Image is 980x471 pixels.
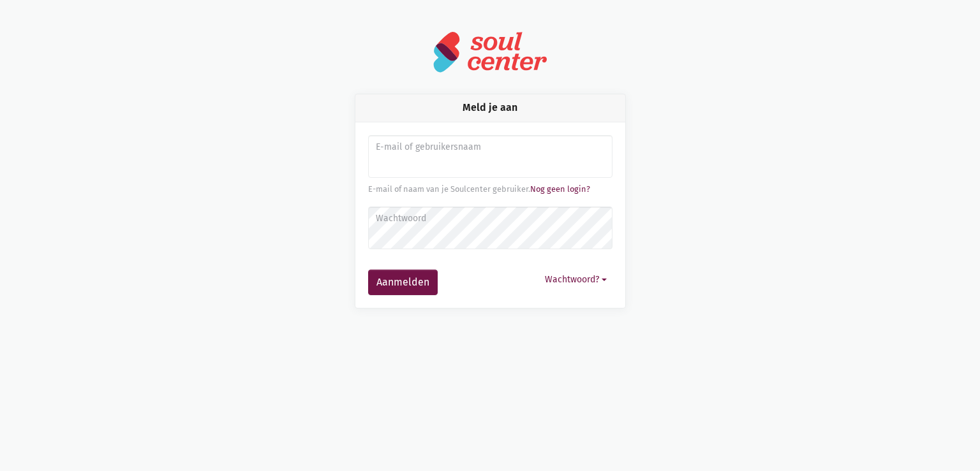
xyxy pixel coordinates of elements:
[368,135,612,295] form: Aanmelden
[433,31,547,73] img: logo-soulcenter-full.svg
[539,270,612,289] button: Wachtwoord?
[368,183,612,196] div: E-mail of naam van je Soulcenter gebruiker.
[368,270,438,295] button: Aanmelden
[355,94,625,122] div: Meld je aan
[530,184,590,194] a: Nog geen login?
[376,140,604,154] label: E-mail of gebruikersnaam
[376,212,604,226] label: Wachtwoord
